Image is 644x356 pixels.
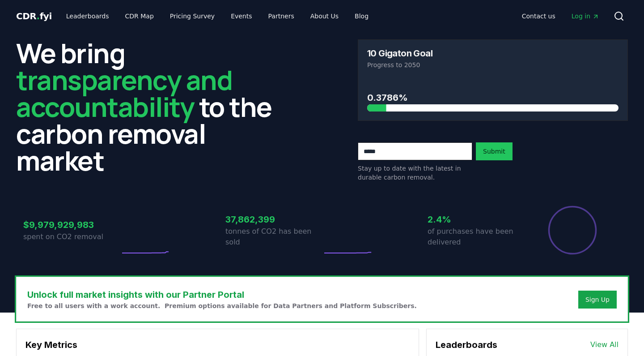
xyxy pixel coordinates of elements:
[163,8,222,24] a: Pricing Survey
[118,8,161,24] a: CDR Map
[16,61,232,125] span: transparency and accountability
[590,339,619,350] a: View All
[515,8,563,24] a: Contact us
[261,8,301,24] a: Partners
[23,218,120,232] h3: $9,979,929,983
[347,8,376,24] a: Blog
[428,226,524,248] p: of purchases have been delivered
[37,11,40,21] span: .
[476,142,513,160] button: Submit
[16,39,286,174] h2: We bring to the carbon removal market
[564,8,606,24] a: Log in
[428,213,524,226] h3: 2.4%
[367,91,619,104] h3: 0.3786%
[23,232,120,242] p: spent on CO2 removal
[225,226,322,248] p: tonnes of CO2 has been sold
[303,8,346,24] a: About Us
[27,288,417,301] h3: Unlock full market insights with our Partner Portal
[547,205,597,255] div: Percentage of sales delivered
[25,338,410,352] h3: Key Metrics
[358,164,472,182] p: Stay up to date with the latest in durable carbon removal.
[367,60,619,69] p: Progress to 2050
[59,8,116,24] a: Leaderboards
[572,12,599,21] span: Log in
[585,295,610,304] a: Sign Up
[16,10,52,22] a: CDR.fyi
[59,8,376,24] nav: Main
[27,301,417,310] p: Free to all users with a work account. Premium options available for Data Partners and Platform S...
[367,49,432,58] h3: 10 Gigaton Goal
[224,8,259,24] a: Events
[578,291,617,309] button: Sign Up
[225,213,322,226] h3: 37,862,399
[515,8,606,24] nav: Main
[16,11,52,21] span: CDR fyi
[436,338,497,352] h3: Leaderboards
